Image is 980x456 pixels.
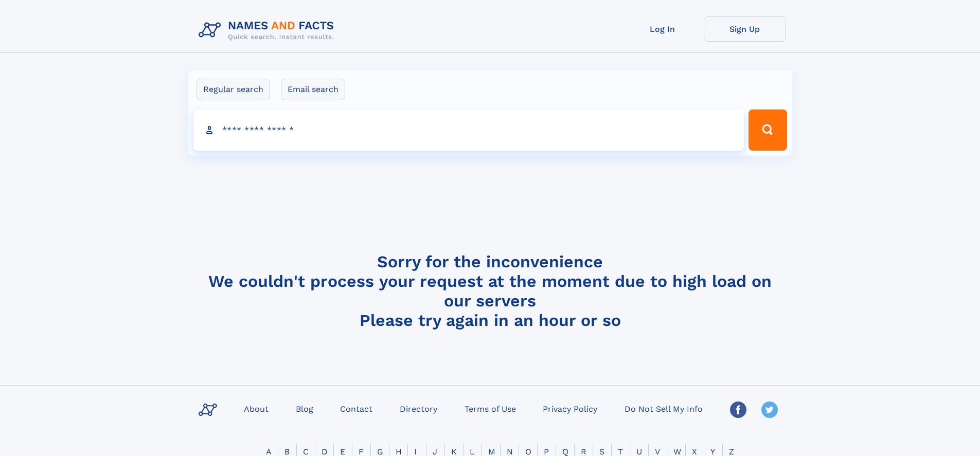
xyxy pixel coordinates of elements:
a: Contact [336,401,377,416]
a: Sign Up [704,16,786,42]
img: Facebook [730,402,746,418]
img: Logo Names and Facts [194,16,343,44]
label: Regular search [197,79,270,100]
img: Twitter [761,402,778,418]
a: Directory [396,401,441,416]
button: Search Button [749,110,787,151]
a: Terms of Use [460,401,520,416]
h4: Sorry for the inconvenience We couldn't process your request at the moment due to high load on ou... [194,252,786,330]
a: Log In [621,16,704,42]
a: About [240,401,273,416]
a: Privacy Policy [539,401,601,416]
label: Email search [281,79,345,100]
a: Blog [292,401,317,416]
input: search input [193,110,744,151]
a: Do Not Sell My Info [620,401,707,416]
